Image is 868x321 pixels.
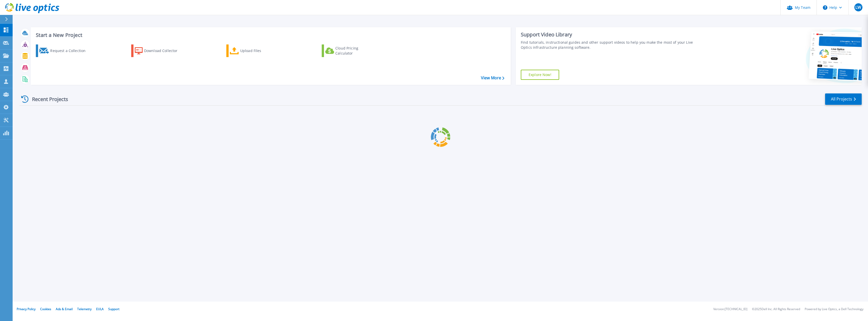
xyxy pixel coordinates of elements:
li: © 2025 Dell Inc. All Rights Reserved [752,308,800,311]
div: Cloud Pricing Calculator [335,46,376,56]
a: Support [108,307,119,311]
a: Telemetry [77,307,92,311]
a: All Projects [825,93,862,105]
h3: Start a New Project [36,32,504,38]
a: Cookies [40,307,51,311]
a: EULA [96,307,104,311]
a: Cloud Pricing Calculator [322,44,378,57]
a: Explore Now! [521,70,559,80]
div: Find tutorials, instructional guides and other support videos to help you make the most of your L... [521,40,701,50]
span: LW [855,5,861,9]
a: Upload Files [226,44,283,57]
div: Upload Files [240,46,281,56]
div: Support Video Library [521,31,701,38]
a: Privacy Policy [17,307,36,311]
li: Powered by Live Optics, a Dell Technology [805,308,863,311]
li: Version: [TECHNICAL_ID] [713,308,747,311]
a: View More [481,76,504,80]
a: Ads & Email [56,307,73,311]
a: Request a Collection [36,44,92,57]
div: Request a Collection [50,46,91,56]
a: Download Collector [131,44,187,57]
div: Download Collector [144,46,184,56]
div: Recent Projects [19,93,75,105]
